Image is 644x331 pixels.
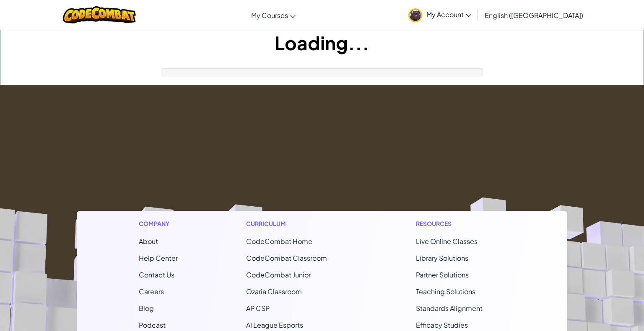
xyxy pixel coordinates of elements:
h1: Curriculum [246,219,348,228]
span: My Account [426,10,471,19]
a: English ([GEOGRAPHIC_DATA]) [480,4,587,26]
a: Podcast [139,321,166,329]
h1: Company [139,219,178,228]
span: CodeCombat Home [246,237,312,246]
a: Library Solutions [416,254,468,262]
a: My Account [404,2,475,28]
a: Partner Solutions [416,270,469,279]
a: Help Center [139,254,178,262]
img: CodeCombat logo [63,6,136,23]
a: Ozaria Classroom [246,287,302,296]
a: CodeCombat Classroom [246,254,327,262]
span: My Courses [251,11,288,20]
a: Live Online Classes [416,237,478,246]
a: Careers [139,287,164,296]
a: Standards Alignment [416,304,483,313]
a: Blog [139,304,154,313]
h1: Resources [416,219,505,228]
a: Teaching Solutions [416,287,475,296]
a: About [139,237,158,246]
span: English ([GEOGRAPHIC_DATA]) [485,11,583,20]
a: AI League Esports [246,321,303,329]
img: avatar [408,8,422,22]
a: My Courses [247,4,300,26]
span: Contact Us [139,270,174,279]
a: Efficacy Studies [416,321,468,329]
a: AP CSP [246,304,270,313]
a: CodeCombat Junior [246,270,311,279]
h1: Loading... [0,30,644,56]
